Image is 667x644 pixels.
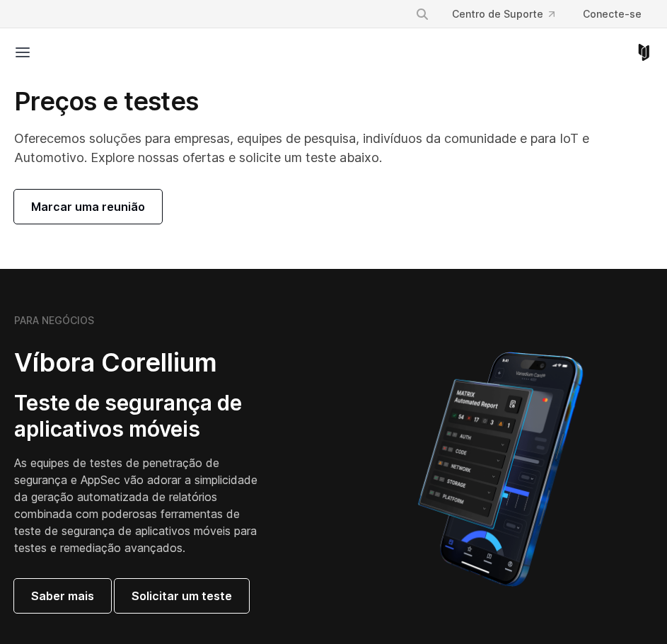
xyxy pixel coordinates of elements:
font: Teste de segurança de aplicativos móveis [14,390,242,442]
div: Menu de navegação [404,1,653,27]
a: Solicitar um teste [115,579,249,613]
font: Solicitar um teste [132,589,232,603]
img: Relatório automatizado do Corellium MATRIX no iPhone mostrando resultados de testes de vulnerabil... [394,345,607,593]
font: Preços e testes [14,86,198,117]
font: Marcar uma reunião [31,200,145,214]
button: Procurar [410,1,435,27]
a: Marcar uma reunião [14,190,162,224]
font: As equipes de testes de penetração de segurança e AppSec vão adorar a simplicidade da geração aut... [14,456,257,555]
font: PARA NEGÓCIOS [14,314,94,326]
font: Conecte-se [583,8,642,20]
font: Oferecemos soluções para empresas, equipes de pesquisa, indivíduos da comunidade e para IoT e Aut... [14,131,589,165]
font: Centro de Suporte [452,8,543,20]
a: Página inicial do Corellium [635,44,653,61]
a: Saber mais [14,579,111,613]
font: Víbora Corellium [14,347,217,378]
font: Saber mais [31,589,94,603]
